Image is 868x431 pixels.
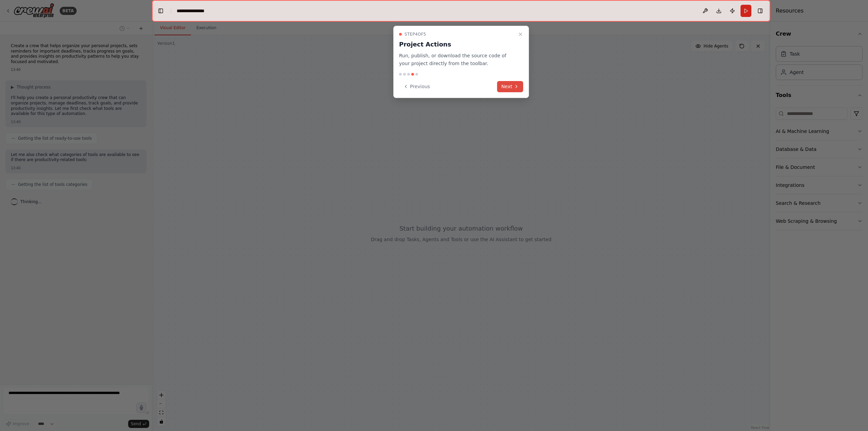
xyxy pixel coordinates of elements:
button: Close walkthrough [516,30,525,38]
p: Run, publish, or download the source code of your project directly from the toolbar. [399,52,515,67]
button: Hide left sidebar [156,6,165,16]
span: Step 4 of 5 [405,32,426,37]
button: Previous [399,81,434,92]
button: Next [497,81,523,92]
h3: Project Actions [399,40,515,49]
